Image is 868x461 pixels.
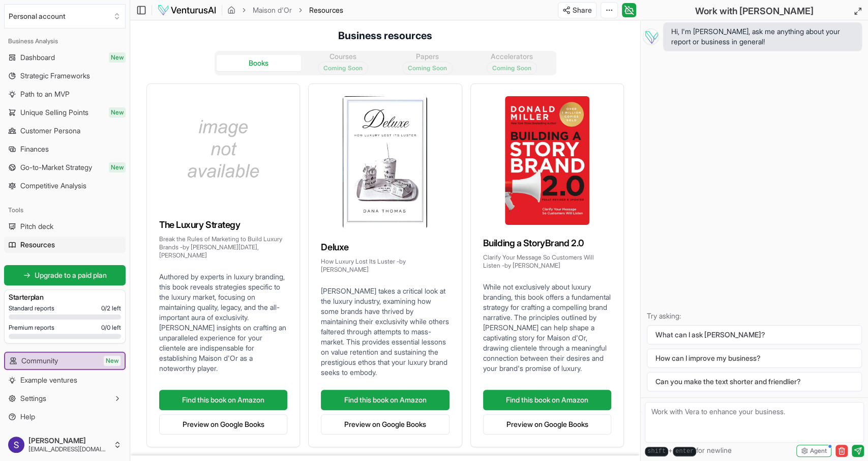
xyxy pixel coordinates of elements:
[20,240,55,250] span: Resources
[483,253,611,270] p: Clarify Your Message So Customers Will Listen - by [PERSON_NAME]
[321,414,449,435] a: Preview on Google Books
[21,356,58,366] span: Community
[4,4,126,28] button: Select an organization
[159,390,287,410] a: Find this book on Amazon
[558,2,596,18] button: Share
[796,445,831,457] button: Agent
[4,218,126,235] a: Pitch deck
[20,126,80,136] span: Customer Persona
[505,96,589,225] img: Building a StoryBrand 2.0
[20,412,35,422] span: Help
[9,292,121,302] h3: Starter plan
[20,89,70,99] span: Path to an MVP
[20,181,86,191] span: Competitive Analysis
[4,49,126,66] a: DashboardNew
[647,311,862,321] p: Try asking:
[159,272,287,373] p: Authored by experts in luxury branding, this book reveals strategies specific to the luxury marke...
[4,409,126,425] a: Help
[109,52,126,63] span: New
[4,433,126,457] button: [PERSON_NAME][EMAIL_ADDRESS][DOMAIN_NAME]
[4,33,126,49] div: Business Analysis
[321,286,449,378] p: [PERSON_NAME] takes a critical look at the luxury industry, examining how some brands have thrive...
[4,372,126,388] a: Example ventures
[101,304,121,312] span: 0 / 2 left
[645,447,668,456] kbd: shift
[483,390,611,410] a: Find this book on Amazon
[159,235,287,260] p: Break the Rules of Marketing to Build Luxury Brands - by [PERSON_NAME][DATE], [PERSON_NAME]
[109,162,126,172] span: New
[695,4,814,18] h2: Work with [PERSON_NAME]
[249,58,268,68] div: Books
[20,375,77,385] span: Example ventures
[157,4,217,16] img: logo
[483,236,611,250] h3: Building a StoryBrand 2.0
[20,52,55,63] span: Dashboard
[20,393,46,404] span: Settings
[8,437,24,453] img: ACg8ocIefbiTq-MOXrHjtsw3rUMoXM2cTaB6Y4wv77H3Dyd_Xt46pg=s96-c
[253,5,292,15] a: Maison d'Or
[4,141,126,157] a: Finances
[20,221,53,232] span: Pitch deck
[810,447,827,455] span: Agent
[4,104,126,121] a: Unique Selling PointsNew
[4,68,126,84] a: Strategic Frameworks
[227,5,343,15] nav: breadcrumb
[321,257,449,274] p: How Luxury Lost Its Luster - by [PERSON_NAME]
[321,240,449,254] h3: Deluxe
[309,5,343,15] span: Resources
[573,5,592,15] span: Share
[4,123,126,139] a: Customer Persona
[159,414,287,435] a: Preview on Google Books
[35,270,107,280] span: Upgrade to a paid plan
[321,390,449,410] a: Find this book on Amazon
[20,107,88,118] span: Unique Selling Points
[28,445,109,453] span: [EMAIL_ADDRESS][DOMAIN_NAME]
[4,265,126,285] a: Upgrade to a paid plan
[647,325,862,344] button: What can I ask [PERSON_NAME]?
[673,447,696,456] kbd: enter
[9,324,54,332] span: Premium reports
[20,162,92,172] span: Go-to-Market Strategy
[20,71,90,81] span: Strategic Frameworks
[4,86,126,102] a: Path to an MVP
[483,282,611,373] p: While not exclusively about luxury branding, this book offers a fundamental strategy for crafting...
[5,353,125,369] a: CommunityNew
[101,324,121,332] span: 0 / 0 left
[4,178,126,194] a: Competitive Analysis
[159,218,287,232] h3: The Luxury Strategy
[109,107,126,118] span: New
[181,96,265,207] img: The Luxury Strategy
[643,28,659,45] img: Vera
[130,20,640,43] h4: Business resources
[647,372,862,391] button: Can you make the text shorter and friendlier?
[28,436,109,445] span: [PERSON_NAME]
[647,349,862,368] button: How can I improve my business?
[9,304,54,312] span: Standard reports
[483,414,611,435] a: Preview on Google Books
[4,390,126,407] button: Settings
[20,144,49,154] span: Finances
[4,159,126,176] a: Go-to-Market StrategyNew
[645,445,732,456] span: + for newline
[4,202,126,218] div: Tools
[343,96,427,229] img: Deluxe
[104,356,121,366] span: New
[4,237,126,253] a: Resources
[671,26,854,47] span: Hi, I'm [PERSON_NAME], ask me anything about your report or business in general!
